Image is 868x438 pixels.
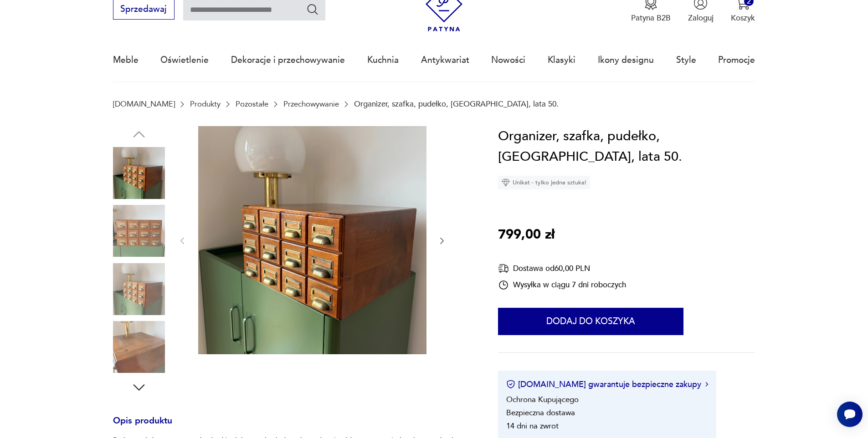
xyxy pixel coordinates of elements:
div: Unikat - tylko jedna sztuka! [498,176,590,189]
li: Ochrona Kupującego [506,394,579,405]
p: 799,00 zł [498,224,555,245]
a: Pozostałe [236,100,268,108]
a: Przechowywanie [283,100,339,108]
p: Koszyk [731,13,755,23]
img: Ikona strzałki w prawo [705,382,708,387]
img: Ikona certyfikatu [506,380,515,389]
img: Zdjęcie produktu Organizer, szafka, pudełko, Niemcy, lata 50. [113,147,165,199]
button: Dodaj do koszyka [498,308,683,335]
a: Sprzedawaj [113,6,175,14]
h3: Opis produktu [113,418,472,436]
img: Ikona diamentu [502,178,510,187]
button: Szukaj [306,3,319,16]
img: Ikona dostawy [498,263,509,274]
a: Antykwariat [421,39,469,81]
div: Wysyłka w ciągu 7 dni roboczych [498,280,626,290]
p: Zaloguj [688,13,714,23]
a: Meble [113,39,139,81]
a: Style [676,39,696,81]
a: [DOMAIN_NAME] [113,100,175,108]
a: Produkty [190,100,221,108]
h1: Organizer, szafka, pudełko, [GEOGRAPHIC_DATA], lata 50. [498,126,755,168]
li: 14 dni na zwrot [506,421,559,431]
img: Zdjęcie produktu Organizer, szafka, pudełko, Niemcy, lata 50. [198,126,426,354]
div: Dostawa od 60,00 PLN [498,263,626,274]
img: Zdjęcie produktu Organizer, szafka, pudełko, Niemcy, lata 50. [113,321,165,373]
a: Ikony designu [598,39,654,81]
a: Dekoracje i przechowywanie [231,39,345,81]
a: Klasyki [548,39,575,81]
a: Oświetlenie [160,39,209,81]
iframe: Smartsupp widget button [837,402,863,427]
a: Kuchnia [367,39,399,81]
button: [DOMAIN_NAME] gwarantuje bezpieczne zakupy [506,379,708,390]
img: Zdjęcie produktu Organizer, szafka, pudełko, Niemcy, lata 50. [113,263,165,315]
li: Bezpieczna dostawa [506,407,575,418]
a: Nowości [491,39,525,81]
a: Promocje [718,39,755,81]
img: Zdjęcie produktu Organizer, szafka, pudełko, Niemcy, lata 50. [113,205,165,257]
p: Patyna B2B [631,13,671,23]
p: Organizer, szafka, pudełko, [GEOGRAPHIC_DATA], lata 50. [354,100,559,108]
